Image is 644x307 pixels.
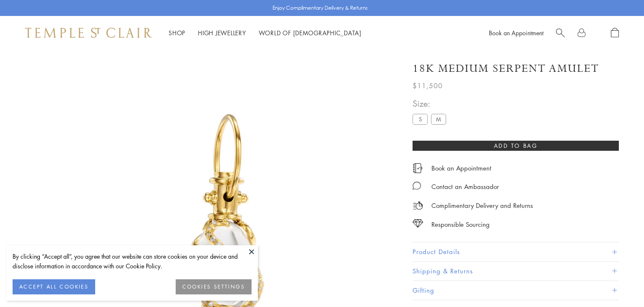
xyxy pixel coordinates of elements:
a: High JewelleryHigh Jewellery [198,29,246,37]
img: icon_sourcing.svg [413,219,423,228]
div: Responsible Sourcing [431,219,490,230]
a: Book an Appointment [431,163,491,173]
div: Contact an Ambassador [431,181,499,192]
a: World of [DEMOGRAPHIC_DATA]World of [DEMOGRAPHIC_DATA] [259,29,361,37]
img: icon_delivery.svg [413,200,423,211]
img: Temple St. Clair [25,28,152,38]
img: MessageIcon-01_2.svg [413,181,421,190]
a: Search [556,28,565,38]
button: ACCEPT ALL COOKIES [13,279,95,294]
p: Enjoy Complimentary Delivery & Returns [273,4,368,12]
img: icon_appointment.svg [413,163,423,173]
button: COOKIES SETTINGS [176,279,252,294]
a: Book an Appointment [489,29,543,37]
nav: Main navigation [169,28,361,38]
h1: 18K Medium Serpent Amulet [413,61,599,76]
p: Complimentary Delivery and Returns [431,200,533,211]
button: Product Details [413,242,619,261]
button: Shipping & Returns [413,262,619,281]
span: $11,500 [413,80,443,91]
button: Gifting [413,281,619,300]
a: ShopShop [169,29,185,37]
span: Add to bag [494,141,538,150]
label: M [431,114,446,124]
button: Add to bag [413,141,619,151]
a: Open Shopping Bag [611,28,619,38]
label: S [413,114,428,124]
span: Size: [413,97,449,110]
div: By clicking “Accept all”, you agree that our website can store cookies on your device and disclos... [13,252,252,271]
